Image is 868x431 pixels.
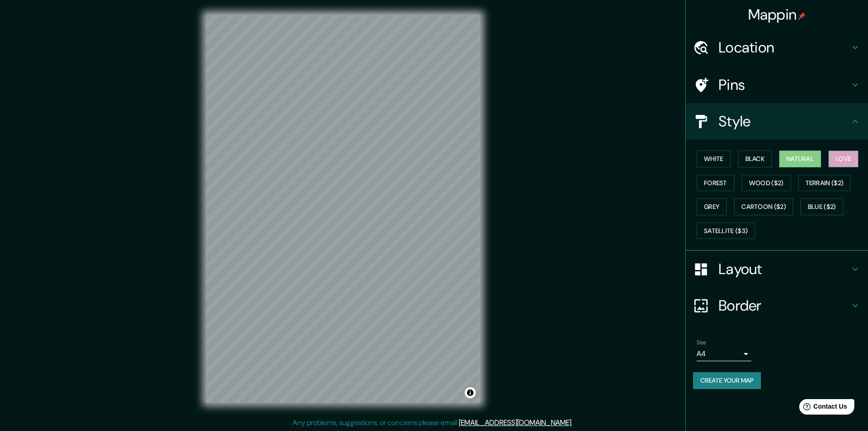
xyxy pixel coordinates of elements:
[719,296,850,315] h4: Border
[459,418,571,427] a: [EMAIL_ADDRESS][DOMAIN_NAME]
[787,395,858,421] iframe: Help widget launcher
[697,339,706,347] label: Size
[686,287,868,324] div: Border
[465,387,476,398] button: Toggle attribution
[293,417,573,428] p: Any problems, suggestions, or concerns please email .
[719,112,850,130] h4: Style
[697,151,731,167] button: White
[742,175,791,192] button: Wood ($2)
[206,15,480,403] canvas: Map
[697,198,727,215] button: Grey
[719,38,850,57] h4: Location
[697,223,755,239] button: Satellite ($3)
[573,417,574,428] div: .
[574,417,576,428] div: .
[738,151,772,167] button: Black
[779,151,821,167] button: Natural
[748,5,806,24] h4: Mappin
[798,12,806,20] img: pin-icon.png
[801,198,843,215] button: Blue ($2)
[693,372,761,389] button: Create your map
[686,103,868,140] div: Style
[719,76,850,94] h4: Pins
[686,29,868,66] div: Location
[719,260,850,278] h4: Layout
[798,175,851,192] button: Terrain ($2)
[686,67,868,103] div: Pins
[686,251,868,287] div: Layout
[828,151,858,167] button: Love
[697,347,751,361] div: A4
[697,175,734,192] button: Forest
[734,198,793,215] button: Cartoon ($2)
